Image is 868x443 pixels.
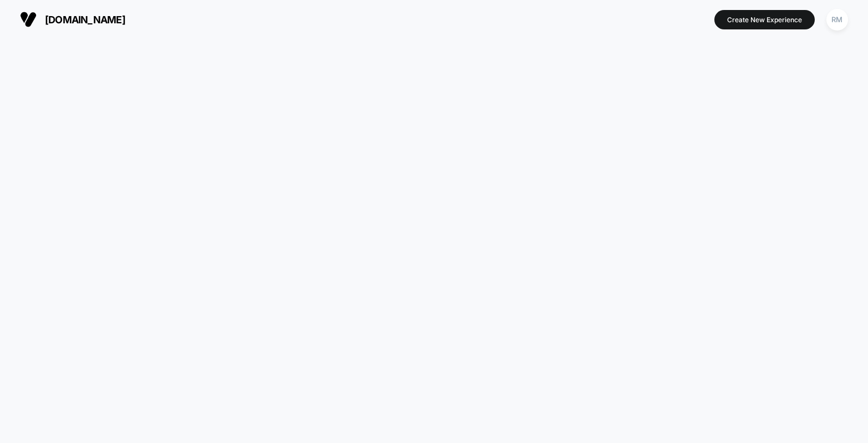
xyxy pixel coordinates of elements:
[20,11,37,28] img: Visually logo
[714,10,815,29] button: Create New Experience
[17,11,129,28] button: [DOMAIN_NAME]
[826,9,848,31] div: RM
[823,8,851,31] button: RM
[45,14,125,26] span: [DOMAIN_NAME]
